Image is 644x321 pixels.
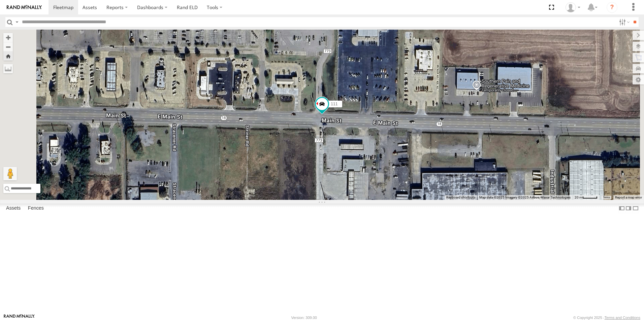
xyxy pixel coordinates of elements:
a: Report a map error [615,195,642,199]
a: Terms and Conditions [605,316,640,320]
label: Dock Summary Table to the Left [618,204,625,213]
button: Map Scale: 20 m per 41 pixels [573,195,600,200]
button: Drag Pegman onto the map to open Street View [3,167,17,180]
label: Hide Summary Table [632,204,639,213]
a: Terms (opens in new tab) [603,196,610,199]
span: 111 [331,102,337,107]
div: Craig King [563,2,583,12]
div: © Copyright 2025 - [573,316,640,320]
button: Zoom out [3,42,13,51]
label: Dock Summary Table to the Right [625,204,632,213]
a: Visit our Website [4,314,35,321]
label: Measure [3,64,13,73]
span: 20 m [575,195,582,199]
label: Search Filter Options [616,17,631,27]
label: Map Settings [633,75,644,84]
span: Map data ©2025 Imagery ©2025 Airbus, Maxar Technologies [479,195,571,199]
div: Version: 309.00 [291,316,317,320]
button: Zoom Home [3,51,13,61]
label: Search Query [14,17,20,27]
img: rand-logo.svg [7,5,42,10]
button: Zoom in [3,33,13,42]
label: Fences [25,204,47,213]
button: Keyboard shortcuts [446,195,475,200]
label: Assets [3,204,24,213]
i: ? [607,2,617,13]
